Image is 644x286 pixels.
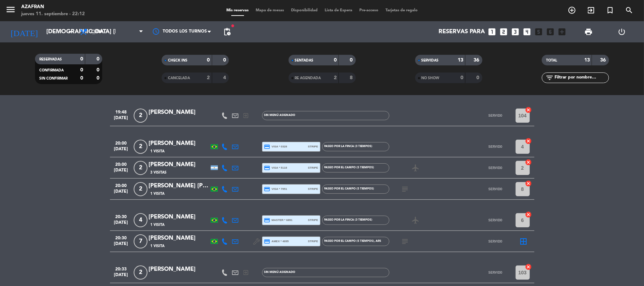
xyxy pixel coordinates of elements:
button: SERVIDO [478,182,513,196]
i: exit_to_app [243,269,249,276]
span: Sin menú asignado [264,114,296,117]
span: 20:00 [112,181,130,189]
i: exit_to_app [587,6,595,14]
span: 4 [134,213,147,227]
strong: 0 [460,75,463,80]
span: 7 [134,234,147,249]
i: looks_6 [546,27,555,36]
strong: 2 [207,75,210,80]
span: Mis reservas [223,8,252,12]
i: subject [401,237,410,246]
span: SERVIDO [488,166,502,170]
span: 2 [134,140,147,154]
i: subject [401,185,410,193]
i: looks_3 [511,27,520,36]
i: looks_one [488,27,497,36]
i: arrow_drop_down [66,28,74,36]
i: looks_5 [534,27,544,36]
strong: 0 [223,58,227,63]
button: menu [5,4,16,17]
i: add_circle_outline [568,6,576,14]
span: SERVIDO [488,270,502,274]
span: stripe [308,239,318,244]
div: [PERSON_NAME] [149,139,209,148]
input: Filtrar por nombre... [554,74,609,82]
strong: 2 [334,75,337,80]
span: 2 [134,265,147,280]
i: cancel [525,211,532,218]
span: 1 Visita [151,148,165,154]
span: stripe [308,144,318,149]
span: SERVIDO [488,218,502,222]
span: SIN CONFIRMAR [39,77,68,80]
span: TOTAL [546,59,557,62]
strong: 0 [207,58,210,63]
span: print [584,28,593,36]
span: Disponibilidad [288,8,321,12]
span: amex * 4895 [264,238,289,245]
button: SERVIDO [478,213,513,227]
strong: 0 [97,57,101,62]
span: [DATE] [112,116,130,124]
div: Azafran [21,4,85,11]
i: [DATE] [5,24,43,40]
i: airplanemode_active [412,216,420,224]
span: 20:33 [112,264,130,273]
i: turned_in_not [606,6,614,14]
strong: 0 [80,57,83,62]
span: Tarjetas de regalo [382,8,421,12]
i: menu [5,4,16,15]
span: Paseo por el campo (5 tiempos) [324,240,382,243]
span: pending_actions [223,28,231,36]
span: NO SHOW [422,76,440,80]
span: 20:30 [112,212,130,220]
span: stripe [308,218,318,222]
i: looks_4 [523,27,532,36]
strong: 0 [80,76,83,81]
span: Sin menú asignado [264,271,296,274]
span: Lista de Espera [321,8,356,12]
strong: 0 [80,68,83,72]
span: CANCELADA [168,76,190,80]
span: [DATE] [112,241,130,250]
span: Mapa de mesas [252,8,288,12]
strong: 0 [97,76,101,81]
div: [PERSON_NAME] [149,212,209,222]
span: [DATE] [112,189,130,197]
span: 19:48 [112,107,130,116]
button: SERVIDO [478,265,513,280]
i: looks_two [499,27,509,36]
strong: 36 [474,58,481,63]
button: SERVIDO [478,109,513,123]
div: [PERSON_NAME] [PERSON_NAME] e [PERSON_NAME] [149,181,209,191]
i: credit_card [264,144,271,150]
span: [DATE] [112,220,130,228]
div: [PERSON_NAME] [149,265,209,274]
div: jueves 11. septiembre - 22:12 [21,11,85,18]
span: Paseo por el campo (5 tiempos) [324,187,375,190]
span: 1 Visita [151,243,165,249]
div: [PERSON_NAME] [149,108,209,117]
i: filter_list [545,74,554,82]
span: RE AGENDADA [295,76,321,80]
strong: 0 [476,75,481,80]
button: SERVIDO [478,161,513,175]
span: 20:30 [112,233,130,241]
span: Paseo por la finca (3 tiempos) [324,145,373,148]
span: visa * 5118 [264,165,287,171]
i: credit_card [264,238,271,245]
i: credit_card [264,217,271,223]
i: cancel [525,106,532,113]
span: visa * 7951 [264,186,287,192]
i: add_box [558,27,567,36]
i: credit_card [264,165,271,171]
button: SERVIDO [478,140,513,154]
strong: 0 [334,58,337,63]
span: SERVIDO [488,113,502,117]
div: LOG OUT [605,21,639,42]
strong: 4 [223,75,227,80]
span: SERVIDO [488,187,502,191]
span: 1 Visita [151,222,165,228]
span: [DATE] [112,168,130,176]
span: 3 Visitas [151,170,167,175]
